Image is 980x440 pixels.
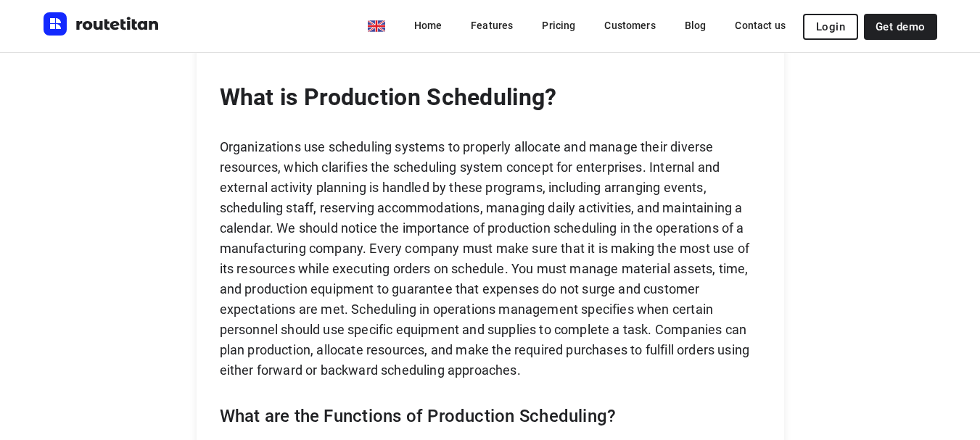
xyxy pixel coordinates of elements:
a: Features [459,12,524,38]
a: Get demo [864,14,936,40]
a: Customers [593,12,667,38]
a: Pricing [530,12,587,38]
a: Home [403,12,454,38]
p: What are the Functions of Production Scheduling? [220,404,761,428]
a: Routetitan [44,12,160,39]
p: What is Production Scheduling? [220,81,761,114]
p: Organizations use scheduling systems to properly allocate and manage their diverse resources, whi... [220,137,761,381]
img: Routetitan logo [44,12,160,36]
button: Login [803,14,858,40]
a: Blog [673,12,718,38]
span: Get demo [876,21,925,33]
span: Login [816,21,845,33]
a: Contact us [723,12,797,38]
